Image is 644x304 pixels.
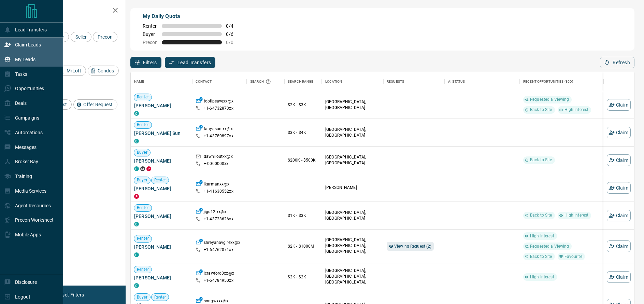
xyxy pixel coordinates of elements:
[325,185,380,191] p: [PERSON_NAME]
[152,177,169,183] span: Renter
[448,72,465,91] div: AI Status
[134,213,189,220] span: [PERSON_NAME]
[134,244,189,250] span: [PERSON_NAME]
[204,181,229,189] p: ikarmanxx@x
[600,57,634,68] button: Refresh
[73,34,89,40] span: Seller
[81,102,115,107] span: Offer Request
[57,66,86,76] div: MrLoft
[134,166,139,171] div: condos.ca
[325,72,342,91] div: Location
[527,254,555,260] span: Back to Site
[134,236,152,241] span: Renter
[204,240,240,247] p: shreyanavgirexx@x
[143,40,158,45] span: Precon
[562,107,591,113] span: High Interest
[426,244,431,249] strong: ( 2 )
[204,216,233,222] p: +1- 43723626xx
[204,161,228,167] p: +- 0000000xx
[288,102,318,108] p: $2K - $3K
[394,244,432,249] span: Viewing Request
[527,107,555,113] span: Back to Site
[204,247,233,253] p: +1- 64762071xx
[73,99,117,110] div: Offer Request
[165,57,216,68] button: Lead Transfers
[143,23,158,29] span: Renter
[288,157,318,163] p: $200K - $500K
[134,222,139,226] div: condos.ca
[52,289,88,301] button: Reset Filters
[134,150,150,155] span: Buyer
[134,111,139,116] div: condos.ca
[134,72,144,91] div: Name
[322,72,383,91] div: Location
[134,102,189,109] span: [PERSON_NAME]
[520,72,603,91] div: Recent Opportunities (30d)
[140,166,145,171] div: mrloft.ca
[527,97,572,102] span: Requested a Viewing
[523,72,573,91] div: Recent Opportunities (30d)
[196,72,212,91] div: Contact
[143,31,158,37] span: Buyer
[204,271,234,278] p: jcrawford0xx@x
[607,154,631,166] button: Claim
[204,189,233,194] p: +1- 41630552xx
[250,72,273,91] div: Search
[130,57,161,68] button: Filters
[325,127,380,138] p: [GEOGRAPHIC_DATA], [GEOGRAPHIC_DATA]
[204,126,233,133] p: fanyasun.xx@x
[387,72,404,91] div: Requests
[204,154,233,161] p: dawnlioutxx@x
[134,94,152,100] span: Renter
[527,274,557,280] span: High Interest
[134,130,189,137] span: [PERSON_NAME] Sun
[607,127,631,138] button: Claim
[134,267,152,273] span: Renter
[134,139,139,143] div: condos.ca
[131,72,192,91] div: Name
[226,23,241,29] span: 0 / 4
[204,278,233,284] p: +1- 64784950xx
[93,32,117,42] div: Precon
[288,72,314,91] div: Search Range
[134,194,139,199] div: property.ca
[226,40,241,45] span: 0 / 0
[607,210,631,221] button: Claim
[288,212,318,219] p: $1K - $3K
[71,32,91,42] div: Seller
[325,268,380,291] p: [GEOGRAPHIC_DATA], [GEOGRAPHIC_DATA], [GEOGRAPHIC_DATA], [GEOGRAPHIC_DATA]
[95,34,115,40] span: Precon
[134,205,152,211] span: Renter
[607,271,631,283] button: Claim
[146,166,151,171] div: property.ca
[134,122,152,128] span: Renter
[607,182,631,194] button: Claim
[134,185,189,192] span: [PERSON_NAME]
[527,233,557,239] span: High Interest
[204,106,233,111] p: +1- 64732873xx
[64,68,84,73] span: MrLoft
[387,242,434,251] div: Viewing Request (2)
[284,72,322,91] div: Search Range
[152,294,169,300] span: Renter
[562,212,591,218] span: High Interest
[95,68,116,73] span: Condos
[192,72,247,91] div: Contact
[226,31,241,37] span: 0 / 6
[325,237,380,261] p: Midtown | Central
[607,99,631,111] button: Claim
[325,99,380,111] p: [GEOGRAPHIC_DATA], [GEOGRAPHIC_DATA]
[288,274,318,280] p: $2K - $2K
[143,12,241,20] p: My Daily Quota
[204,133,233,139] p: +1- 43780897xx
[527,212,555,218] span: Back to Site
[204,98,233,106] p: tobiipeayexx@x
[134,283,139,288] div: condos.ca
[383,72,445,91] div: Requests
[445,72,520,91] div: AI Status
[134,274,189,281] span: [PERSON_NAME]
[134,294,150,300] span: Buyer
[288,129,318,136] p: $3K - $4K
[325,154,380,166] p: [GEOGRAPHIC_DATA], [GEOGRAPHIC_DATA]
[607,240,631,252] button: Claim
